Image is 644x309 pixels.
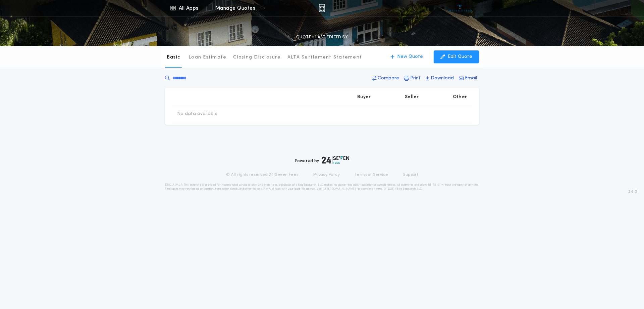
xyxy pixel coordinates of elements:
[295,156,349,164] div: Powered by
[448,53,472,60] p: Edit Quote
[323,188,356,190] a: [URL][DOMAIN_NAME]
[402,72,423,84] button: Print
[296,34,348,41] p: QUOTE - LAST EDITED BY
[403,172,418,178] a: Support
[628,189,637,195] span: 3.8.0
[322,156,349,164] img: logo
[313,172,340,178] a: Privacy Policy
[357,94,371,101] p: Buyer
[410,75,421,82] p: Print
[226,172,299,178] p: © All rights reserved. 24|Seven Fees
[378,75,399,82] p: Compare
[189,54,226,61] p: Loan Estimate
[453,94,467,101] p: Other
[165,183,479,191] p: DISCLAIMER: This estimate is provided for informational purposes only. 24|Seven Fees, a product o...
[233,54,281,61] p: Closing Disclosure
[172,105,223,123] td: No data available
[434,50,479,63] button: Edit Quote
[447,5,473,11] img: vs-icon
[167,54,180,61] p: Basic
[287,54,362,61] p: ALTA Settlement Statement
[457,72,479,84] button: Email
[424,72,456,84] button: Download
[355,172,388,178] a: Terms of Service
[397,53,423,60] p: New Quote
[370,72,401,84] button: Compare
[405,94,419,101] p: Seller
[465,75,477,82] p: Email
[384,50,430,63] button: New Quote
[431,75,454,82] p: Download
[319,4,325,12] img: img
